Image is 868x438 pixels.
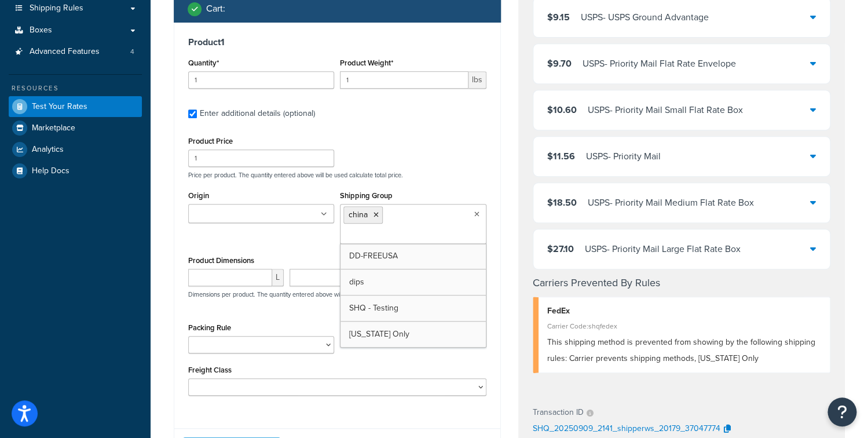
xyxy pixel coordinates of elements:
div: USPS - Priority Mail Flat Rate Envelope [583,56,736,72]
div: USPS - Priority Mail Large Flat Rate Box [585,241,741,257]
span: Test Your Rates [32,102,87,112]
a: Advanced Features4 [9,41,142,63]
span: $11.56 [547,149,575,163]
label: Shipping Group [340,191,393,200]
input: Enter additional details (optional) [188,110,197,118]
a: Marketplace [9,118,142,138]
span: $10.60 [547,103,577,116]
span: lbs [468,71,486,89]
span: Boxes [30,25,52,35]
p: Transaction ID [533,404,584,421]
label: Packing Rule [188,323,231,332]
a: dips [340,269,485,295]
span: china [349,209,368,221]
p: Price per product. The quantity entered above will be used calculate total price. [185,171,489,179]
span: Shipping Rules [30,3,83,13]
a: DD-FREEUSA [340,243,485,269]
li: Advanced Features [9,41,142,63]
a: SHQ - Testing [340,295,485,321]
a: Analytics [9,139,142,160]
div: Resources [9,83,142,93]
div: USPS - Priority Mail Medium Flat Rate Box [588,195,754,211]
span: dips [349,276,364,288]
label: Origin [188,191,209,200]
span: This shipping method is prevented from showing by the following shipping rules: Carrier prevents ... [547,336,815,364]
label: Product Price [188,137,233,145]
a: Test Your Rates [9,96,142,117]
input: 0.0 [188,71,334,89]
div: USPS - Priority Mail Small Flat Rate Box [588,102,743,118]
label: Product Weight* [340,59,393,67]
span: L [272,269,284,286]
span: $18.50 [547,196,577,209]
a: Boxes [9,20,142,41]
div: FedEx [547,303,822,319]
h4: Carriers Prevented By Rules [533,275,831,291]
span: 4 [130,47,134,57]
a: Help Docs [9,160,142,181]
div: Enter additional details (optional) [200,105,315,122]
span: $9.15 [547,10,570,24]
p: SHQ_20250909_2141_shipperws_20179_37047774 [533,421,720,438]
span: Marketplace [32,123,75,133]
span: Help Docs [32,166,69,176]
input: 0.00 [340,71,468,89]
span: DD-FREEUSA [349,250,398,262]
span: Advanced Features [30,47,100,57]
label: Quantity* [188,59,219,67]
span: Analytics [32,145,64,155]
div: USPS - Priority Mail [586,148,661,165]
button: Open Resource Center [827,397,856,426]
label: Freight Class [188,366,232,374]
span: SHQ - Testing [349,302,398,314]
div: USPS - USPS Ground Advantage [581,9,709,25]
span: $27.10 [547,242,574,256]
div: Carrier Code: shqfedex [547,318,822,334]
p: Dimensions per product. The quantity entered above will be used calculate total volume. [185,290,428,298]
h3: Product 1 [188,36,486,48]
span: [US_STATE] Only [349,328,409,340]
label: Product Dimensions [188,256,254,265]
a: [US_STATE] Only [340,322,485,347]
h2: Cart : [206,3,225,14]
span: $9.70 [547,57,572,70]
